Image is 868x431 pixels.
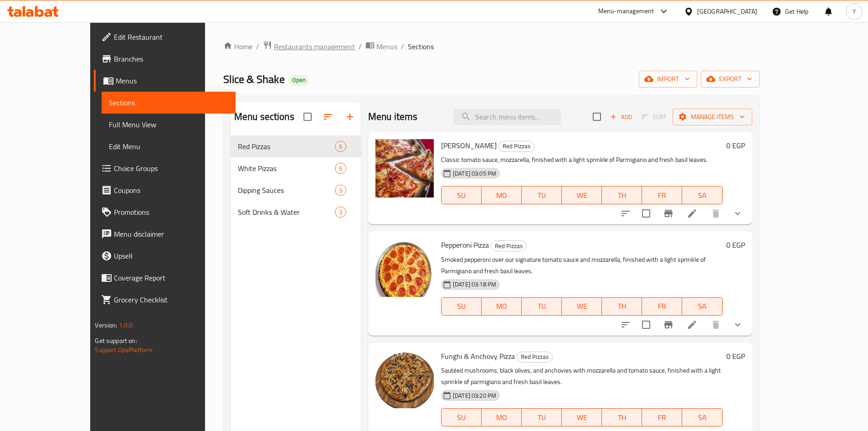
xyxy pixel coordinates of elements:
[445,300,478,313] span: SU
[109,141,228,152] span: Edit Menu
[705,203,727,224] button: delete
[375,239,434,297] img: Pepperoni Pizza
[335,142,346,151] span: 6
[114,31,228,42] span: Edit Restaurant
[565,300,598,313] span: WE
[491,240,527,251] div: Red Pizzas
[102,135,235,157] a: Edit Menu
[642,186,682,204] button: FR
[441,154,723,166] p: Classic tomato sauce, mozzarella, finished with a light sprinkle of Parmigiano and fresh basil le...
[853,6,856,16] span: Y
[95,335,137,347] span: Get support on:
[441,349,515,363] span: Funghi & Anchovy Pizza
[673,109,752,125] button: Manage items
[637,204,656,223] span: Select to update
[335,141,346,152] div: items
[485,300,518,313] span: MO
[335,186,346,195] span: 3
[119,319,133,331] span: 1.0.0
[94,48,235,70] a: Branches
[102,114,235,135] a: Full Menu View
[606,189,638,202] span: TH
[687,208,698,219] a: Edit menu item
[517,352,552,362] span: Red Pizzas
[449,391,500,400] span: [DATE] 03:20 PM
[94,245,235,267] a: Upsell
[485,189,518,202] span: MO
[598,6,654,17] div: Menu-management
[606,110,636,124] button: Add
[646,189,678,202] span: FR
[453,109,561,125] input: search
[238,185,335,196] div: Dipping Sauces
[114,294,228,305] span: Grocery Checklist
[562,408,602,426] button: WE
[482,186,522,204] button: MO
[94,179,235,201] a: Coupons
[441,408,482,426] button: SU
[697,6,757,16] div: [GEOGRAPHIC_DATA]
[114,272,228,283] span: Coverage Report
[726,350,745,363] h6: 0 EGP
[646,73,690,85] span: import
[256,41,259,52] li: /
[732,319,743,330] svg: Show Choices
[231,132,361,227] nav: Menu sections
[116,75,228,86] span: Menus
[565,411,598,424] span: WE
[657,314,679,336] button: Branch-specific-item
[657,203,679,224] button: Branch-specific-item
[238,141,335,152] span: Red Pizzas
[94,70,235,92] a: Menus
[335,164,346,173] span: 6
[114,250,228,261] span: Upsell
[646,411,678,424] span: FR
[615,314,637,336] button: sort-choices
[94,26,235,48] a: Edit Restaurant
[525,189,558,202] span: TU
[682,297,722,316] button: SA
[732,208,743,219] svg: Show Choices
[606,300,638,313] span: TH
[114,185,228,196] span: Coupons
[317,106,339,128] span: Sort sections
[525,411,558,424] span: TU
[263,41,355,52] a: Restaurants management
[368,110,418,124] h2: Menu items
[114,228,228,239] span: Menu disclaimer
[365,41,397,52] a: Menus
[602,408,642,426] button: TH
[449,169,500,178] span: [DATE] 03:05 PM
[109,97,228,108] span: Sections
[223,41,252,52] a: Home
[298,107,317,126] span: Select all sections
[335,207,346,218] div: items
[94,157,235,179] a: Choice Groups
[727,314,749,336] button: show more
[114,53,228,64] span: Branches
[231,179,361,201] div: Dipping Sauces3
[408,41,434,52] span: Sections
[441,365,723,388] p: Sautéed mushrooms, black olives, and anchovies with mozzarella and tomato sauce, finished with a ...
[680,111,745,123] span: Manage items
[525,300,558,313] span: TU
[682,408,722,426] button: SA
[562,297,602,316] button: WE
[701,71,760,88] button: export
[288,75,309,86] div: Open
[517,352,553,363] div: Red Pizzas
[223,41,760,52] nav: breadcrumb
[727,203,749,224] button: show more
[375,350,434,408] img: Funghi & Anchovy Pizza
[102,92,235,114] a: Sections
[376,41,397,52] span: Menus
[646,300,678,313] span: FR
[602,297,642,316] button: TH
[587,107,606,126] span: Select section
[441,238,489,252] span: Pepperoni Pizza
[606,411,638,424] span: TH
[609,112,633,122] span: Add
[114,163,228,174] span: Choice Groups
[238,163,335,174] div: White Pizzas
